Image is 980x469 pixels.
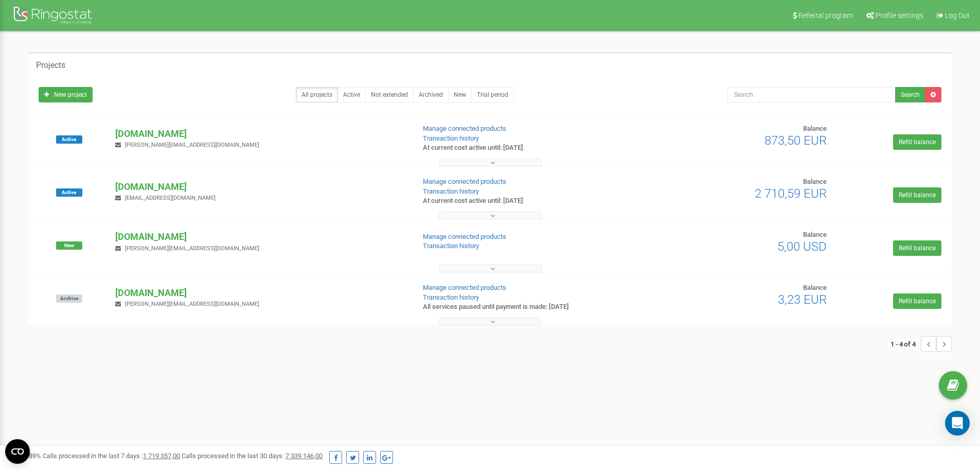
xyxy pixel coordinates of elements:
[143,452,180,460] u: 00
[115,230,406,244] p: [DOMAIN_NAME]
[423,302,637,312] p: All services paused until payment is made: [DATE]
[182,452,323,460] span: Calls processed in the last 30 days :
[56,241,82,250] span: New
[115,286,406,300] p: [DOMAIN_NAME]
[471,87,514,102] a: Trial period
[890,336,921,352] span: 1 - 4 of 4
[423,284,506,291] a: Manage connected products
[895,87,925,102] button: Search
[423,233,506,240] a: Manage connected products
[337,87,366,102] a: Active
[945,411,970,436] div: Open Intercom Messenger
[423,125,506,132] a: Manage connected products
[43,452,180,460] span: Calls processed in the last 7 days :
[893,293,941,309] a: Refill balance
[286,452,315,460] tcxspan: Call 7 339 146, via 3CX
[125,142,259,148] span: [PERSON_NAME][EMAIL_ADDRESS][DOMAIN_NAME]
[803,178,827,185] span: Balance
[423,143,637,153] p: At current cost active until: [DATE]
[56,294,82,303] span: Archive
[423,242,479,250] a: Transaction history
[36,61,65,70] h5: Projects
[423,178,506,185] a: Manage connected products
[413,87,449,102] a: Archived
[5,439,30,464] button: Open CMP widget
[777,239,827,254] span: 5,00 USD
[39,87,93,102] a: New project
[423,187,479,195] a: Transaction history
[423,196,637,206] p: At current cost active until: [DATE]
[125,301,259,307] span: [PERSON_NAME][EMAIL_ADDRESS][DOMAIN_NAME]
[893,187,941,203] a: Refill balance
[296,87,338,102] a: All projects
[423,293,479,301] a: Transaction history
[727,87,896,102] input: Search
[945,11,970,20] span: Log Out
[56,188,82,197] span: Active
[423,134,479,142] a: Transaction history
[803,284,827,291] span: Balance
[778,292,827,307] span: 3,23 EUR
[893,134,941,150] a: Refill balance
[448,87,472,102] a: New
[365,87,414,102] a: Not extended
[803,125,827,132] span: Balance
[115,127,406,141] p: [DOMAIN_NAME]
[798,11,853,20] span: Referral program
[755,186,827,201] span: 2 710,59 EUR
[125,245,259,252] span: [PERSON_NAME][EMAIL_ADDRESS][DOMAIN_NAME]
[764,133,827,148] span: 873,50 EUR
[890,326,952,362] nav: ...
[143,452,173,460] tcxspan: Call 1 719 357, via 3CX
[803,231,827,238] span: Balance
[56,135,82,144] span: Active
[125,195,216,201] span: [EMAIL_ADDRESS][DOMAIN_NAME]
[876,11,923,20] span: Profile settings
[893,240,941,256] a: Refill balance
[115,180,406,194] p: [DOMAIN_NAME]
[286,452,323,460] u: 00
